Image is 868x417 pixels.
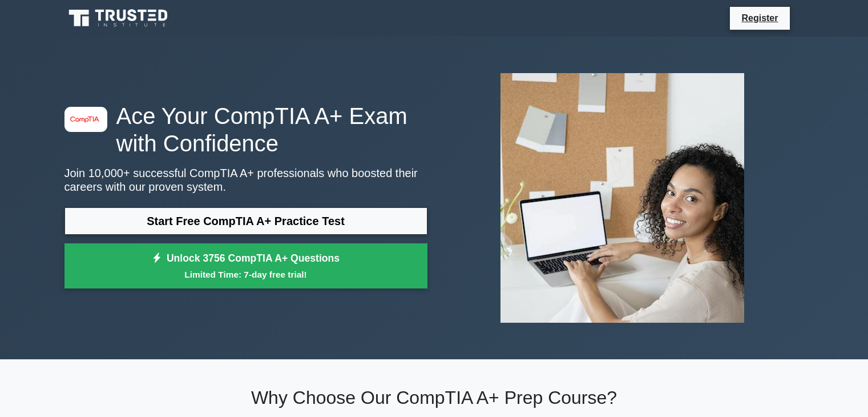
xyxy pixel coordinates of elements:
small: Limited Time: 7-day free trial! [79,268,413,281]
h2: Why Choose Our CompTIA A+ Prep Course? [64,387,804,408]
h1: Ace Your CompTIA A+ Exam with Confidence [64,102,427,157]
a: Unlock 3756 CompTIA A+ QuestionsLimited Time: 7-day free trial! [64,243,427,289]
p: Join 10,000+ successful CompTIA A+ professionals who boosted their careers with our proven system. [64,166,427,194]
a: Start Free CompTIA A+ Practice Test [64,207,427,235]
a: Register [734,11,785,25]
